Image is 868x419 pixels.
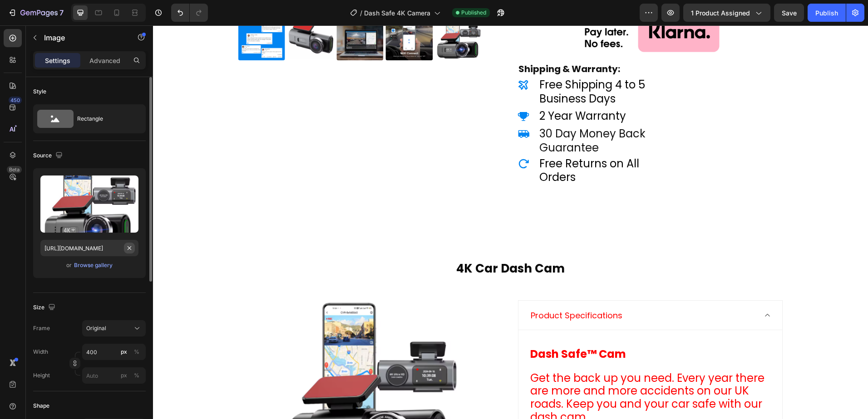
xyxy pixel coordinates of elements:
[33,371,50,380] label: Height
[782,9,797,17] span: Save
[153,25,868,419] iframe: Design area
[59,7,64,18] p: 7
[40,240,138,256] input: https://example.com/image.jpg
[815,8,838,18] div: Publish
[121,371,127,380] div: px
[691,8,750,18] span: 1 product assigned
[33,348,48,356] label: Width
[33,88,46,96] div: Style
[131,370,142,381] button: px
[40,175,138,233] img: preview-image
[360,8,362,18] span: /
[808,4,846,22] button: Publish
[131,346,142,357] button: px
[66,260,72,271] span: or
[386,131,486,160] span: Free Returns on All Orders
[134,371,139,380] div: %
[7,166,22,173] div: Beta
[303,235,412,251] strong: 4K Car Dash Cam
[121,348,127,356] div: px
[377,346,617,399] p: Get the back up you need. Every year there are more and more accidents on our UK roads. Keep you ...
[365,37,630,50] h2: Shipping & Warranty:
[33,302,57,314] div: Size
[171,4,208,22] div: Undo/Redo
[82,320,146,336] button: Original
[774,4,804,22] button: Save
[364,8,430,18] span: Dash Safe 4K Camera
[33,150,64,162] div: Source
[44,32,121,43] p: Image
[9,97,22,104] div: 450
[461,9,486,17] span: Published
[378,284,469,296] span: Product Specifications
[683,4,770,22] button: 1 product assigned
[86,324,106,332] span: Original
[45,56,70,65] p: Settings
[74,261,113,270] button: Browse gallery
[82,344,146,360] input: px%
[77,108,133,129] div: Rectangle
[386,52,492,81] span: Free Shipping 4 to 5 Business Days
[386,101,493,130] span: 30 Day Money Back Guarantee
[82,367,146,384] input: px%
[377,321,473,336] strong: Dash Safe™ Cam
[33,324,50,332] label: Frame
[74,261,113,269] div: Browse gallery
[386,83,473,98] span: 2 Year Warranty
[118,346,129,357] button: %
[89,56,120,65] p: Advanced
[33,402,49,410] div: Shape
[4,4,68,22] button: 7
[134,348,139,356] div: %
[118,370,129,381] button: %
